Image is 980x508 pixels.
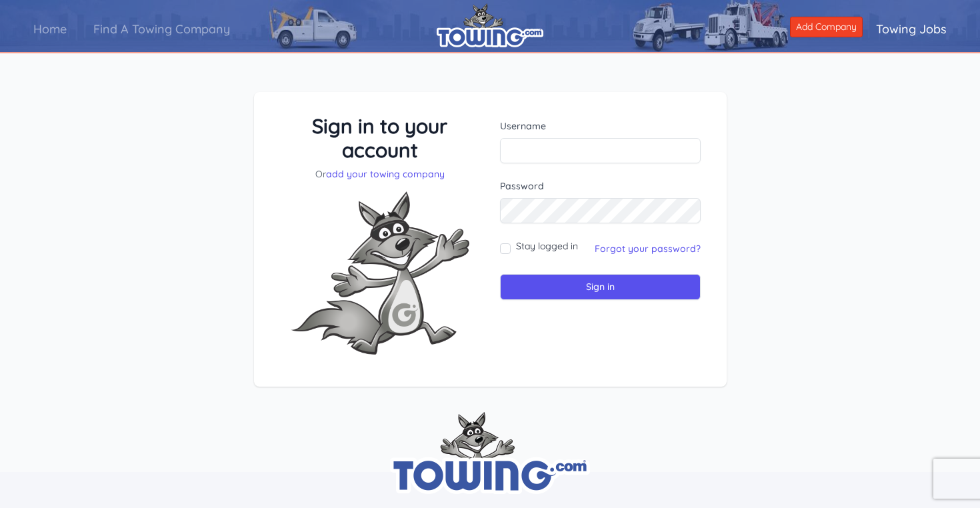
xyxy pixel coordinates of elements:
[280,114,481,162] h3: Sign in to your account
[500,119,701,133] label: Username
[437,3,543,47] img: logo.png
[500,274,701,300] input: Sign in
[326,168,445,180] a: add your towing company
[80,10,243,48] a: Find A Towing Company
[595,243,701,255] a: Forgot your password?
[280,181,480,365] img: Fox-Excited.png
[516,239,578,253] label: Stay logged in
[20,10,80,48] a: Home
[500,179,701,193] label: Password
[863,10,960,48] a: Towing Jobs
[280,167,481,181] p: Or
[390,412,590,494] img: towing
[790,17,863,37] a: Add Company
